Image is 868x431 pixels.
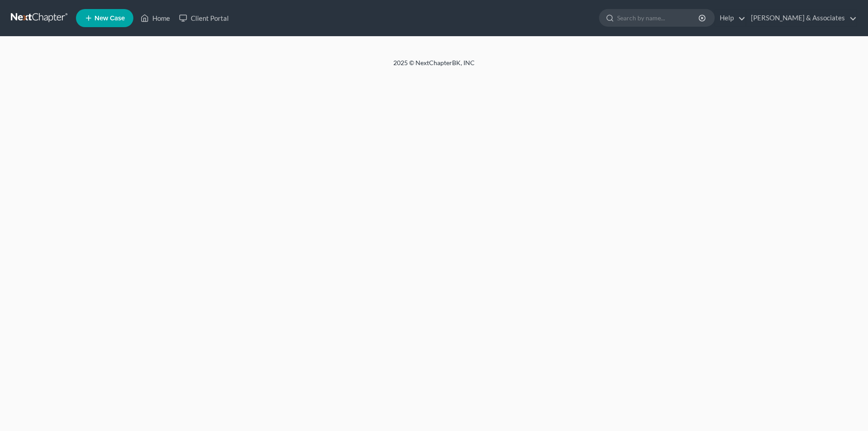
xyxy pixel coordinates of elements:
[176,58,692,75] div: 2025 © NextChapterBK, INC
[175,10,233,26] a: Client Portal
[617,9,700,26] input: Search by name...
[715,10,745,26] a: Help
[746,10,857,26] a: [PERSON_NAME] & Associates
[94,15,125,22] span: New Case
[136,10,175,26] a: Home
